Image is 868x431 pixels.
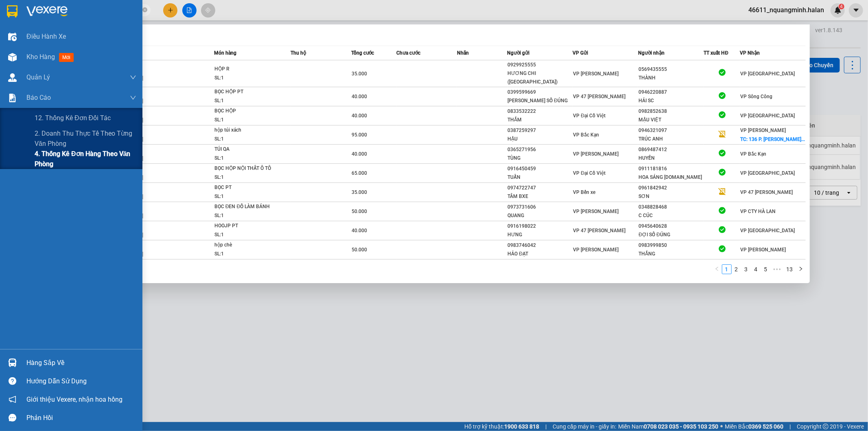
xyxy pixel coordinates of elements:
div: 0348828468 [638,203,703,211]
img: logo.jpg [10,10,71,51]
div: HẢI SC [638,97,703,105]
span: left [715,266,719,271]
span: Thu hộ [291,50,306,56]
a: 1 [722,265,731,274]
div: TÙNG [508,154,573,163]
span: VP Bắc Kạn [573,132,599,138]
span: 65.000 [352,170,367,176]
div: [PERSON_NAME] SỐ ĐÚNG [508,97,573,105]
div: THẮM [508,116,573,124]
span: VP [PERSON_NAME] [573,247,619,253]
span: down [130,95,136,101]
span: 95.000 [352,132,367,138]
span: 50.000 [352,247,367,253]
div: THẮNG [638,250,703,258]
div: 0916198022 [508,222,573,231]
span: VP [PERSON_NAME] [741,247,786,253]
li: 271 - [PERSON_NAME] - [GEOGRAPHIC_DATA] - [GEOGRAPHIC_DATA] [76,20,340,30]
div: 0569435555 [638,65,703,74]
span: right [798,266,803,271]
span: notification [9,396,16,403]
button: right [796,264,806,274]
li: Next Page [796,264,806,274]
li: 3 [741,264,751,274]
b: GỬI : VP [GEOGRAPHIC_DATA] [10,55,121,83]
span: VP Bến xe [573,189,596,195]
div: SL: 1 [214,192,275,201]
span: VP CTY HÀ LAN [741,209,776,214]
a: 13 [784,265,796,274]
div: HỘP R [214,65,275,74]
img: warehouse-icon [8,33,17,41]
div: HẬU [508,135,573,143]
div: 0973731606 [508,203,573,211]
span: VP Nhận [740,50,760,56]
span: VP [PERSON_NAME] [741,128,786,133]
li: 1 [722,264,732,274]
div: SL: 1 [214,231,275,240]
span: VP [GEOGRAPHIC_DATA] [741,113,795,119]
span: 4. Thống kê đơn hàng theo văn phòng [35,149,136,169]
div: 0365271956 [508,145,573,154]
div: SL: 1 [214,135,275,144]
span: VP [PERSON_NAME] [573,71,619,77]
span: question-circle [9,377,16,385]
div: 0983999850 [638,241,703,250]
img: logo-vxr [7,5,17,18]
span: Điều hành xe [26,31,66,42]
span: VP [GEOGRAPHIC_DATA] [741,170,795,176]
span: Báo cáo [26,92,51,103]
span: Nhãn [457,50,469,56]
span: message [9,414,16,422]
div: 0929925555 [508,61,573,69]
img: warehouse-icon [8,53,17,62]
li: Previous Page [712,264,722,274]
img: solution-icon [8,94,17,102]
div: ĐỢI SỐ ĐÚNG [638,231,703,239]
div: BỌC ĐEN ĐỒ LÀM BÁNH [214,202,275,211]
span: close-circle [142,7,147,14]
div: 0833532222 [508,107,573,116]
span: Tổng cước [351,50,374,56]
span: Giới thiệu Vexere, nhận hoa hồng [26,394,122,405]
div: SL: 1 [214,250,275,259]
span: ••• [771,264,784,274]
div: 0982852638 [638,107,703,116]
li: 13 [784,264,796,274]
div: TÚI QA [214,145,275,154]
div: hộp túi xách [214,126,275,135]
span: 40.000 [352,151,367,157]
div: HƯNG [508,231,573,239]
div: 0974722747 [508,184,573,192]
button: left [712,264,722,274]
div: Phản hồi [26,412,136,424]
span: close-circle [142,7,147,12]
div: SL: 1 [214,97,275,106]
div: HẢO ĐẠT [508,250,573,258]
span: VP Bắc Kạn [741,151,767,157]
span: 2. Doanh thu thực tế theo từng văn phòng [35,128,136,149]
div: SL: 1 [214,154,275,163]
div: 0946321097 [638,126,703,135]
div: HOA SÁNG [DOMAIN_NAME] [638,173,703,182]
div: 0911181816 [638,165,703,173]
div: SL: 1 [214,74,275,83]
span: VP Gửi [573,50,588,56]
div: Hàng sắp về [26,357,136,369]
div: HUYỀN [638,154,703,163]
li: Next 5 Pages [771,264,784,274]
li: 4 [751,264,761,274]
span: VP [GEOGRAPHIC_DATA] [741,71,795,77]
li: 2 [732,264,741,274]
span: Chưa cước [396,50,420,56]
div: hộp chè [214,241,275,250]
img: warehouse-icon [8,358,17,367]
div: QUANG [508,211,573,220]
div: SL: 1 [214,211,275,220]
div: 0387259297 [508,126,573,135]
div: 0869487412 [638,145,703,154]
span: VP 47 [PERSON_NAME] [741,189,793,195]
span: 35.000 [352,71,367,77]
div: SL: 1 [214,173,275,182]
div: 0399599669 [508,88,573,97]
